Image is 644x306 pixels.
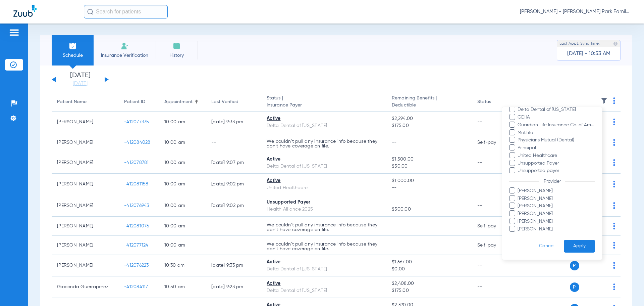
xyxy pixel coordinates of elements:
span: Provider [539,179,565,184]
span: MetLife [517,129,595,136]
span: GEHA [517,114,595,121]
span: Guardian Life Insurance Co. of America [517,122,595,129]
span: Unsupported payer [517,167,595,174]
span: [PERSON_NAME] [517,226,595,233]
button: Cancel [530,240,564,253]
span: Principal [517,144,595,151]
span: United Healthcare [517,152,595,159]
span: Unsupported Payer [517,160,595,167]
span: [PERSON_NAME] [517,187,595,194]
button: Apply [564,240,595,253]
span: [PERSON_NAME] [517,195,595,202]
span: [PERSON_NAME] [517,218,595,225]
span: [PERSON_NAME] [517,203,595,210]
span: Physicians Mutual (Dental) [517,137,595,144]
span: [PERSON_NAME] [517,210,595,217]
span: Delta Dental of [US_STATE] [517,106,595,113]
